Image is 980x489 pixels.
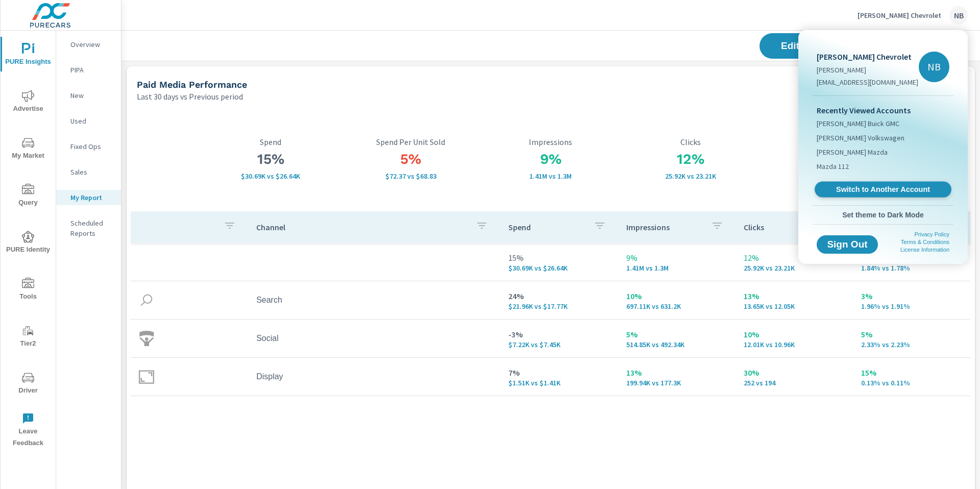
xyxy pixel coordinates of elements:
[817,161,849,172] span: Mazda 112
[817,118,899,129] span: [PERSON_NAME] Buick GMC
[817,65,918,75] p: [PERSON_NAME]
[901,239,949,245] a: Terms & Conditions
[815,182,951,198] a: Switch to Another Account
[817,133,904,143] span: [PERSON_NAME] Volkswagen
[817,147,888,157] span: [PERSON_NAME] Mazda
[817,77,918,87] p: [EMAIL_ADDRESS][DOMAIN_NAME]
[825,240,870,249] span: Sign Out
[919,52,949,82] div: NB
[915,231,949,237] a: Privacy Policy
[817,104,949,116] p: Recently Viewed Accounts
[817,51,918,63] p: [PERSON_NAME] Chevrolet
[817,210,949,219] span: Set theme to Dark Mode
[813,206,953,224] button: Set theme to Dark Mode
[820,185,945,194] span: Switch to Another Account
[817,235,878,254] button: Sign Out
[900,247,949,253] a: License Information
